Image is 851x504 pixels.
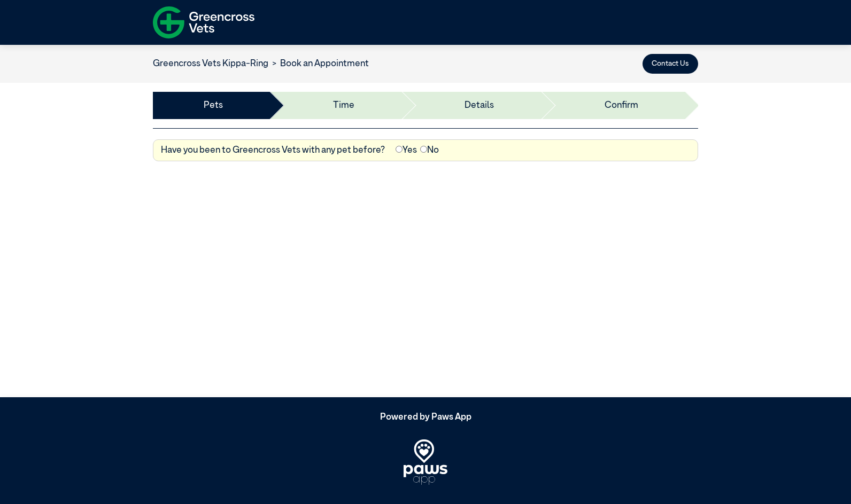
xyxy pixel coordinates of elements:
a: Greencross Vets Kippa-Ring [153,59,268,68]
label: No [420,144,439,157]
li: Book an Appointment [268,57,369,71]
h5: Powered by Paws App [153,412,698,423]
input: No [420,146,427,153]
img: PawsApp [404,439,447,485]
a: Pets [204,99,223,113]
img: f-logo [153,3,254,42]
label: Yes [396,144,417,157]
input: Yes [396,146,403,153]
nav: breadcrumb [153,57,369,71]
label: Have you been to Greencross Vets with any pet before? [161,144,385,157]
button: Contact Us [643,54,698,74]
